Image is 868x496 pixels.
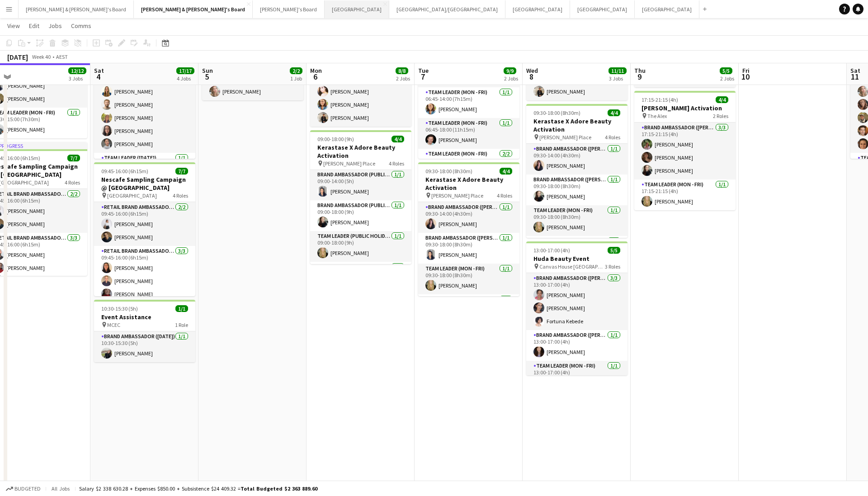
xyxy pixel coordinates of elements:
span: 3 Roles [605,263,620,270]
app-job-card: 06:45-18:00 (11h15m)5/5GWM Tech Day Pan Pacific [GEOGRAPHIC_DATA]4 RolesTeam Leader (Mon - Fri)1/... [418,25,519,159]
span: [GEOGRAPHIC_DATA] [107,192,157,199]
app-card-role: Team Leader (Mon - Fri)2/207:30-15:00 (7h30m) [418,149,519,193]
a: View [4,20,24,32]
span: 09:00-18:00 (9h) [317,136,354,142]
span: 4 Roles [605,134,620,141]
app-card-role: Team Leader (Mon - Fri)1/106:45-14:00 (7h15m)[PERSON_NAME] [418,87,519,118]
a: Jobs [45,20,66,32]
span: MCEC [107,321,120,328]
span: Total Budgeted $2 363 889.60 [241,485,317,492]
button: [GEOGRAPHIC_DATA] [505,0,570,18]
app-job-card: 17:15-21:15 (4h)4/4[PERSON_NAME] Activation The Alex2 RolesBrand Ambassador ([PERSON_NAME])3/317:... [634,91,736,210]
app-card-role: Brand Ambassador ([PERSON_NAME])1/109:30-14:00 (4h30m)[PERSON_NAME] [418,202,519,233]
h3: Nescafe Sampling Campaign @ [GEOGRAPHIC_DATA] [94,175,195,192]
span: Budgeted [14,486,41,492]
app-card-role: Brand Ambassador (Public Holiday)1/109:00-14:00 (5h)[PERSON_NAME] [310,170,411,200]
span: 4 Roles [389,160,404,167]
span: [PERSON_NAME] Place [323,160,375,167]
span: Fri [742,66,750,75]
span: 9 [633,71,646,82]
button: [GEOGRAPHIC_DATA]/[GEOGRAPHIC_DATA] [389,0,505,18]
span: Comms [71,22,91,30]
span: 5 [201,71,213,82]
span: 8/8 [396,67,408,74]
span: Wed [526,66,538,75]
button: [GEOGRAPHIC_DATA] [325,0,389,18]
span: 4 Roles [497,192,512,199]
h3: [PERSON_NAME] Activation [634,104,736,112]
div: 2 Jobs [504,75,518,82]
span: 4/4 [716,96,728,103]
span: Week 40 [30,53,52,60]
span: 4/4 [500,168,512,175]
div: 09:00-18:00 (9h)4/4Kerastase X Adore Beauty Activation [PERSON_NAME] Place4 RolesBrand Ambassador... [310,130,411,264]
span: 11 [849,71,860,82]
span: 1/1 [175,305,188,312]
button: [PERSON_NAME] & [PERSON_NAME]'s Board [134,0,253,18]
span: 09:30-18:00 (8h30m) [533,109,580,116]
span: Sun [202,66,213,75]
app-card-role: Brand Ambassador ([PERSON_NAME])1/1 [526,236,627,267]
app-card-role: Brand Ambassador ([PERSON_NAME])1/113:00-17:00 (4h)[PERSON_NAME] [526,330,627,361]
span: Sat [94,66,104,75]
button: [GEOGRAPHIC_DATA] [570,0,635,18]
div: 09:30-18:00 (8h30m)4/4Kerastase X Adore Beauty Activation [PERSON_NAME] Place4 RolesBrand Ambassa... [418,162,519,296]
div: 4 Jobs [177,75,194,82]
span: 4/4 [608,109,620,116]
h3: Kerastase X Adore Beauty Activation [418,175,519,192]
app-card-role: Brand Ambassador ([PERSON_NAME])1/109:30-18:00 (8h30m)[PERSON_NAME] [526,175,627,205]
app-job-card: 09:30-18:00 (8h30m)4/4Kerastase X Adore Beauty Activation [PERSON_NAME] Place4 RolesBrand Ambassa... [526,104,627,238]
app-card-role: Team Leader (Mon - Fri)1/113:00-17:00 (4h) [526,361,627,392]
app-card-role: Brand Ambassador ([PERSON_NAME])3/317:15-21:15 (4h)[PERSON_NAME][PERSON_NAME][PERSON_NAME] [634,123,736,180]
app-card-role: Brand Ambassador ([PERSON_NAME])3/313:00-17:00 (4h)[PERSON_NAME][PERSON_NAME]Fortuna Kebede [526,273,627,330]
h3: Kerastase X Adore Beauty Activation [310,143,411,160]
span: 2 Roles [713,113,728,119]
span: 12/12 [68,67,86,74]
span: Sat [850,66,860,75]
span: Thu [634,66,646,75]
app-card-role: Brand Ambassador ([PERSON_NAME])1/109:30-14:00 (4h30m)[PERSON_NAME] [526,144,627,175]
span: 13:00-17:00 (4h) [533,247,570,254]
app-card-role: Team Leader ([DATE])1/1 [94,153,195,184]
div: 2 Jobs [720,75,734,82]
div: 1 Job [290,75,302,82]
span: 10 [741,71,750,82]
button: [PERSON_NAME] & [PERSON_NAME]'s Board [19,0,134,18]
app-job-card: 09:45-16:00 (6h15m)7/7Nescafe Sampling Campaign @ [GEOGRAPHIC_DATA] [GEOGRAPHIC_DATA]4 RolesRETAI... [94,162,195,296]
span: 17/17 [176,67,194,74]
span: 09:45-16:00 (6h15m) [101,168,148,175]
a: Edit [25,20,43,32]
span: The Alex [647,113,667,119]
app-job-card: 10:30-15:30 (5h)1/1Event Assistance MCEC1 RoleBrand Ambassador ([DATE])1/110:30-15:30 (5h)[PERSON... [94,300,195,362]
div: 07:30-12:30 (5h)7/7Monster Jam Activation [GEOGRAPHIC_DATA]2 RolesBrand Ambassador ([DATE])6/607:... [94,25,195,159]
span: Mon [310,66,322,75]
span: 10:30-15:30 (5h) [101,305,138,312]
span: 1 Role [175,321,188,328]
app-card-role: RETAIL Brand Ambassador ([DATE])3/309:45-16:00 (6h15m)[PERSON_NAME][PERSON_NAME][PERSON_NAME] [94,246,195,303]
a: Comms [67,20,95,32]
button: Budgeted [5,484,42,494]
span: 17:15-21:15 (4h) [642,96,678,103]
span: 5/5 [720,67,732,74]
span: [PERSON_NAME] Place [539,134,591,141]
app-card-role: Team Leader (Mon - Fri)1/109:30-18:00 (8h30m)[PERSON_NAME] [526,205,627,236]
span: 2/2 [290,67,302,74]
app-card-role: Team Leader (Mon - Fri)1/106:45-18:00 (11h15m)[PERSON_NAME] [418,118,519,149]
app-card-role: Brand Ambassador ([DATE])1/110:30-15:30 (5h)[PERSON_NAME] [94,331,195,362]
app-job-card: 13:00-17:00 (4h)5/5Huda Beauty Event Canvas House [GEOGRAPHIC_DATA]3 RolesBrand Ambassador ([PERS... [526,241,627,375]
span: 4 Roles [173,192,188,199]
span: Tue [418,66,429,75]
span: 9/9 [504,67,516,74]
span: 6 [309,71,322,82]
div: Salary $2 338 630.28 + Expenses $850.00 + Subsistence $24 409.32 = [79,485,317,492]
button: [GEOGRAPHIC_DATA] [635,0,699,18]
span: All jobs [50,485,71,492]
span: Edit [29,22,39,30]
h3: Kerastase X Adore Beauty Activation [526,117,627,133]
